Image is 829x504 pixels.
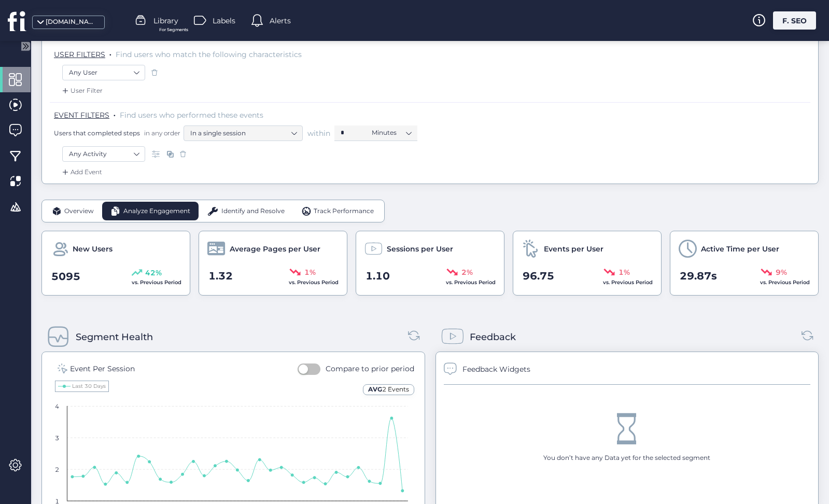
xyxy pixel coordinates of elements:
[366,268,390,284] span: 1.10
[680,268,717,284] span: 29.87s
[270,15,291,26] span: Alerts
[619,267,630,278] span: 1%
[64,206,94,216] span: Overview
[307,128,330,138] span: within
[776,267,787,278] span: 9%
[46,17,97,27] div: [DOMAIN_NAME]
[372,125,411,141] nz-select-item: Minutes
[54,110,109,120] span: EVENT FILTERS
[109,48,111,58] span: .
[120,110,263,120] span: Find users who performed these events
[142,129,180,137] span: in any order
[543,453,710,463] div: You don’t have any Data yet for the selected segment
[190,125,296,141] nz-select-item: In a single session
[773,11,816,30] div: F. SEO
[760,279,810,286] span: vs. Previous Period
[544,243,603,255] span: Events per User
[603,279,653,286] span: vs. Previous Period
[69,65,138,80] nz-select-item: Any User
[382,385,409,393] span: 2 Events
[69,146,138,162] nz-select-item: Any Activity
[230,243,320,255] span: Average Pages per User
[60,167,102,177] div: Add Event
[54,129,140,137] span: Users that completed steps
[387,243,453,255] span: Sessions per User
[208,268,233,284] span: 1.32
[289,279,339,286] span: vs. Previous Period
[54,50,105,59] span: USER FILTERS
[55,434,59,442] text: 3
[363,384,414,395] div: AVG
[470,330,516,344] div: Feedback
[304,267,316,278] span: 1%
[60,86,103,96] div: User Filter
[55,402,59,410] text: 4
[326,363,414,374] div: Compare to prior period
[314,206,374,216] span: Track Performance
[701,243,779,255] span: Active Time per User
[72,383,106,389] text: Last 30 Days
[221,206,285,216] span: Identify and Resolve
[51,269,80,285] span: 5095
[446,279,496,286] span: vs. Previous Period
[461,267,473,278] span: 2%
[116,50,302,59] span: Find users who match the following characteristics
[462,363,530,375] div: Feedback Widgets
[73,243,113,255] span: New Users
[145,267,162,278] span: 42%
[132,279,181,286] span: vs. Previous Period
[523,268,554,284] span: 96.75
[55,466,59,473] text: 2
[123,206,190,216] span: Analyze Engagement
[213,15,235,26] span: Labels
[159,26,188,33] span: For Segments
[153,15,178,26] span: Library
[76,330,153,344] div: Segment Health
[70,363,135,374] div: Event Per Session
[114,108,116,119] span: .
